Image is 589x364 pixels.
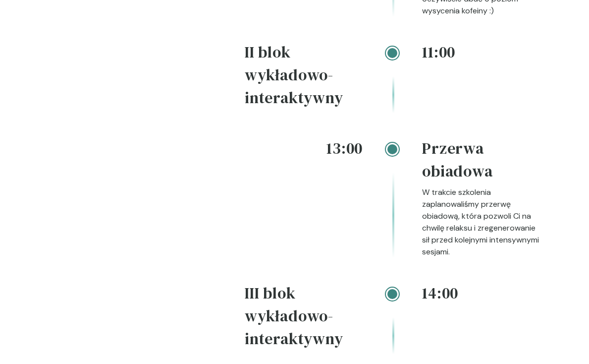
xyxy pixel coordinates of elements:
[422,186,540,258] p: W trakcie szkolenia zaplanowaliśmy przerwę obiadową, która pozwoli Ci na chwilę relaksu i zregene...
[422,41,540,63] h4: 11:00
[245,41,363,113] h4: II blok wykładowo-interaktywny
[245,137,363,160] h4: 13:00
[245,282,363,354] h4: III blok wykładowo-interaktywny
[422,137,540,186] h4: Przerwa obiadowa
[422,282,540,304] h4: 14:00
